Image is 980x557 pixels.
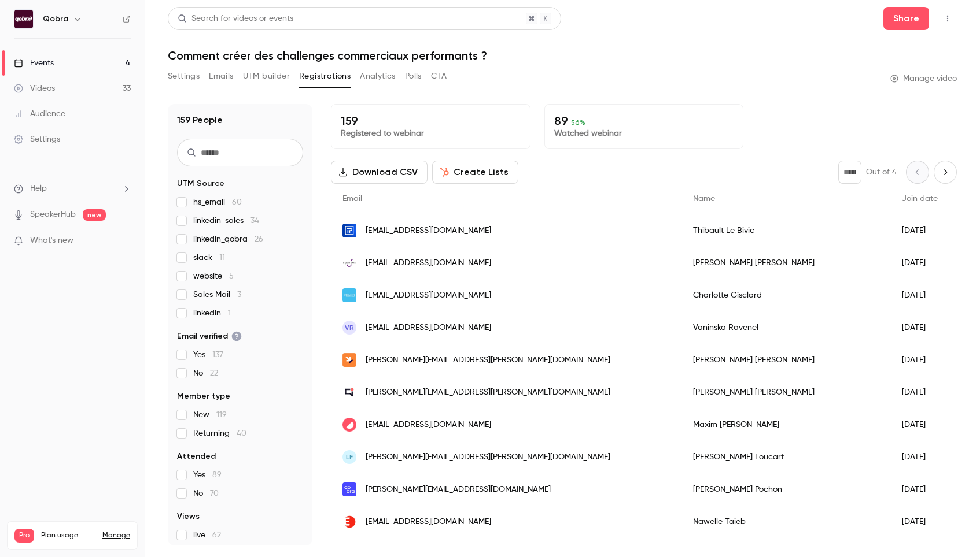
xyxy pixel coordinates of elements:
[890,441,949,473] div: [DATE]
[250,217,259,225] span: 34
[177,391,230,402] span: Member type
[693,195,715,203] span: Name
[934,161,957,184] button: Next page
[366,387,610,399] span: [PERSON_NAME][EMAIL_ADDRESS][PERSON_NAME][DOMAIN_NAME]
[681,344,890,376] div: [PERSON_NAME] [PERSON_NAME]
[193,367,218,379] span: No
[237,291,241,299] span: 3
[342,353,356,367] img: sami.eco
[243,67,290,86] button: UTM builder
[431,67,447,86] button: CTA
[366,322,491,334] span: [EMAIL_ADDRESS][DOMAIN_NAME]
[342,385,356,399] img: talkspirit.com
[212,351,223,359] span: 137
[366,419,491,431] span: [EMAIL_ADDRESS][DOMAIN_NAME]
[890,279,949,311] div: [DATE]
[681,506,890,538] div: Nawelle Taieb
[193,270,234,282] span: website
[14,183,131,195] li: help-dropdown-opener
[299,67,351,86] button: Registrations
[14,83,55,94] div: Videos
[342,224,356,237] img: trustpair.com
[890,73,957,84] a: Manage video
[681,247,890,279] div: [PERSON_NAME] [PERSON_NAME]
[14,10,33,28] img: Qobra
[890,214,949,247] div: [DATE]
[331,161,428,184] button: Download CSV
[366,484,551,496] span: [PERSON_NAME][EMAIL_ADDRESS][DOMAIN_NAME]
[193,529,221,541] span: live
[341,114,521,128] p: 159
[366,516,491,528] span: [EMAIL_ADDRESS][DOMAIN_NAME]
[168,49,957,62] h1: Comment créer des challenges commerciaux performants ?
[210,489,219,497] span: 70
[890,311,949,344] div: [DATE]
[193,307,231,319] span: linkedin
[681,311,890,344] div: Vaninska Ravenel
[193,409,227,421] span: New
[902,195,938,203] span: Join date
[681,409,890,441] div: Maxim [PERSON_NAME]
[212,531,221,539] span: 62
[228,309,231,317] span: 1
[681,376,890,409] div: [PERSON_NAME] [PERSON_NAME]
[212,471,222,479] span: 89
[890,506,949,538] div: [DATE]
[209,67,233,86] button: Emails
[14,57,54,69] div: Events
[14,529,34,543] span: Pro
[681,279,890,311] div: Charlotte Gisclard
[366,354,610,366] span: [PERSON_NAME][EMAIL_ADDRESS][PERSON_NAME][DOMAIN_NAME]
[237,429,246,437] span: 40
[890,247,949,279] div: [DATE]
[102,531,130,540] a: Manage
[890,473,949,506] div: [DATE]
[366,225,491,237] span: [EMAIL_ADDRESS][DOMAIN_NAME]
[681,214,890,247] div: Thibault Le Bivic
[177,178,224,190] span: UTM Source
[193,252,225,263] span: slack
[342,515,356,529] img: edenred.com
[232,198,242,206] span: 60
[168,67,200,86] button: Settings
[193,428,246,439] span: Returning
[30,183,47,195] span: Help
[866,166,897,178] p: Out of 4
[30,235,73,247] span: What's new
[681,473,890,506] div: [PERSON_NAME] Pochon
[30,209,76,221] a: SpeakerHub
[193,196,242,208] span: hs_email
[177,113,223,127] h1: 159 People
[229,272,234,280] span: 5
[341,128,521,139] p: Registered to webinar
[177,331,242,342] span: Email verified
[554,114,734,128] p: 89
[405,67,422,86] button: Polls
[193,469,222,481] span: Yes
[432,161,518,184] button: Create Lists
[210,369,218,377] span: 22
[342,288,356,302] img: comet.team
[178,13,293,25] div: Search for videos or events
[14,108,65,120] div: Audience
[890,376,949,409] div: [DATE]
[890,409,949,441] div: [DATE]
[366,257,491,269] span: [EMAIL_ADDRESS][DOMAIN_NAME]
[177,451,216,462] span: Attended
[193,233,263,245] span: linkedin_qobra
[193,488,219,499] span: No
[342,418,356,432] img: getcontrast.io
[890,344,949,376] div: [DATE]
[554,128,734,139] p: Watched webinar
[177,511,200,522] span: Views
[366,451,610,463] span: [PERSON_NAME][EMAIL_ADDRESS][PERSON_NAME][DOMAIN_NAME]
[360,67,396,86] button: Analytics
[366,289,491,302] span: [EMAIL_ADDRESS][DOMAIN_NAME]
[83,209,106,221] span: new
[216,411,227,419] span: 119
[346,452,353,462] span: LF
[219,254,225,262] span: 11
[342,256,356,270] img: spartes.fr
[255,235,263,243] span: 26
[883,7,929,30] button: Share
